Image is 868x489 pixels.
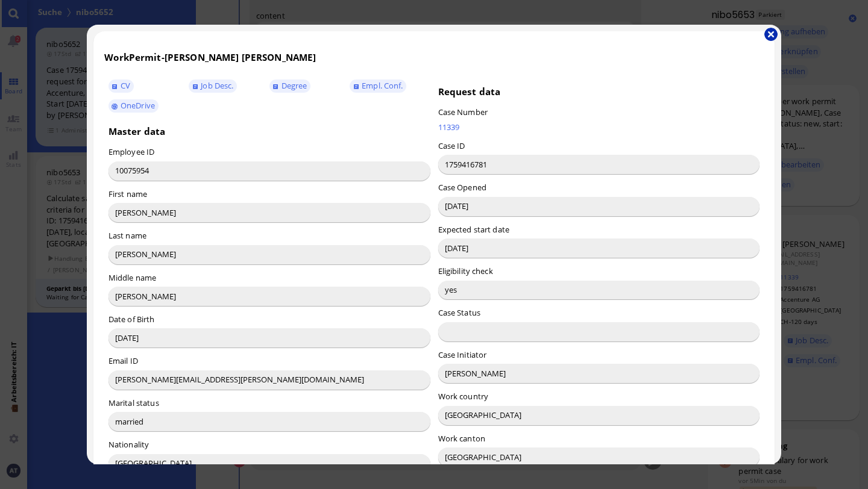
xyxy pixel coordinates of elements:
h3: - [104,51,763,63]
p: Dear Accenture, [10,37,366,51]
a: CV [108,79,134,93]
label: Middle name [108,272,156,283]
a: Job Desc. [189,79,237,93]
label: Work country [438,391,489,402]
p: I hope this message finds you well. I'm writing to let you know that your requested salary calcul... [10,59,366,86]
label: Expected start date [438,224,509,235]
label: Marital status [108,397,159,408]
label: Nationality [108,439,149,450]
label: Email ID [108,355,138,366]
h3: Master data [108,125,430,137]
a: Degree [269,79,310,93]
body: Rich Text Area. Press ALT-0 for help. [10,12,366,302]
a: Empl. Conf. [350,79,406,93]
label: Case Number [438,107,488,117]
li: Name inconsistency: Application form shows '[PERSON_NAME]' while CV and job description show '[PE... [34,165,366,192]
label: Case ID [438,140,465,151]
label: Eligibility check [438,266,493,276]
div: Salary Calculation Update [10,12,366,28]
span: [PERSON_NAME] [242,51,316,63]
label: Case Opened [438,182,486,193]
span: [PERSON_NAME] [165,51,239,63]
a: OneDrive [108,99,159,113]
p: The p25 monthly salary for 40.0 hours per week in [GEOGRAPHIC_DATA] ([GEOGRAPHIC_DATA]) is (Lohnb... [10,95,366,122]
label: Last name [108,230,146,241]
label: Case Initiator [438,349,487,360]
span: CV [121,80,130,91]
strong: Heads-up: [10,132,51,142]
label: Employee ID [108,146,154,157]
a: 11339 [438,122,649,132]
label: First name [108,188,147,199]
span: WorkPermit [104,51,161,63]
strong: Important warnings [10,145,88,155]
li: Middle name '[PERSON_NAME]' missing in application form input data [34,192,366,205]
label: Date of Birth [108,314,155,325]
span: Degree [281,80,307,91]
label: Case Status [438,307,480,318]
h3: Request data [438,86,760,98]
span: Job Desc. [201,80,233,91]
span: Empl. Conf. [362,80,403,91]
strong: 11739 CHF [112,110,155,119]
label: Work canton [438,433,485,444]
